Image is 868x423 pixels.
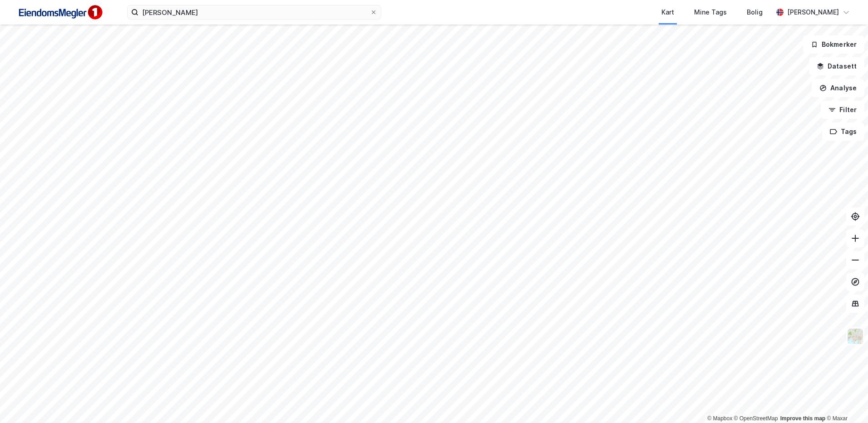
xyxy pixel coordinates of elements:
[847,328,864,345] img: Z
[138,5,370,19] input: Søk på adresse, matrikkel, gårdeiere, leietakere eller personer
[822,123,864,141] button: Tags
[707,415,732,422] a: Mapbox
[823,379,868,423] iframe: Chat Widget
[821,101,864,119] button: Filter
[809,57,864,75] button: Datasett
[787,7,839,18] div: [PERSON_NAME]
[803,35,864,54] button: Bokmerker
[734,415,778,422] a: OpenStreetMap
[823,379,868,423] div: Kontrollprogram for chat
[661,7,674,18] div: Kart
[747,7,763,18] div: Bolig
[812,79,864,97] button: Analyse
[694,7,727,18] div: Mine Tags
[15,2,105,23] img: F4PB6Px+NJ5v8B7XTbfpPpyloAAAAASUVORK5CYII=
[780,415,825,422] a: Improve this map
